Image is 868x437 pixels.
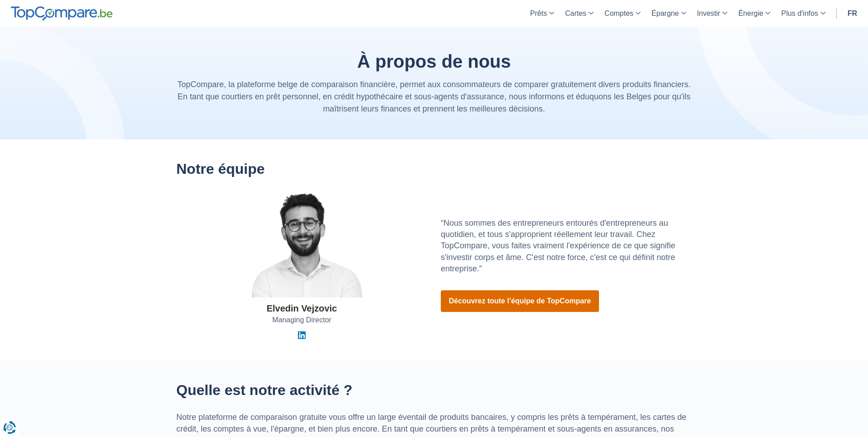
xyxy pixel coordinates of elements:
p: TopCompare, la plateforme belge de comparaison financière, permet aux consommateurs de comparer g... [176,79,692,115]
div: Elvedin Vejzovic [267,302,337,315]
h1: À propos de nous [176,51,692,71]
h2: Notre équipe [176,161,692,177]
img: Elvedin Vejzovic [230,191,374,298]
a: Découvrez toute l’équipe de TopCompare [441,290,599,312]
p: “Nous sommes des entrepreneurs entourés d'entrepreneurs au quotidien, et tous s'approprient réell... [441,218,692,274]
img: Linkedin Elvedin Vejzovic [298,331,306,339]
h2: Quelle est notre activité ? [176,382,692,398]
img: TopCompare [11,6,113,21]
span: Managing Director [272,315,331,325]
